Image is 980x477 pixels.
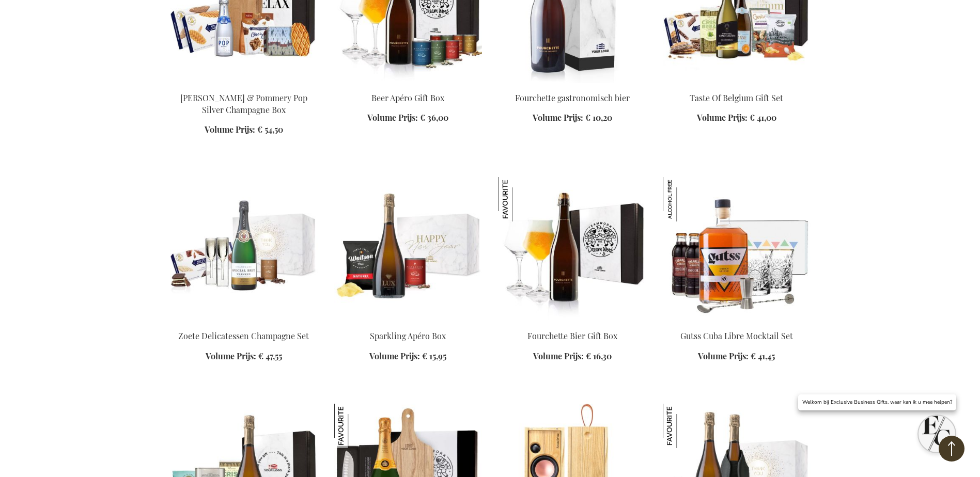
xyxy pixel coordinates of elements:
[206,351,282,362] a: Volume Prijs: € 47,55
[533,112,583,123] span: Volume Prijs:
[533,112,612,124] a: Volume Prijs: € 10,20
[663,79,811,89] a: Taste Of Belgium Gift Set Taste Of Belgium Gift Set
[697,112,748,123] span: Volume Prijs:
[533,351,612,362] a: Volume Prijs: € 16,30
[697,112,776,124] a: Volume Prijs: € 41,00
[170,79,318,89] a: Sweet Delights & Pommery Pop Silver Champagne Box
[663,177,811,322] img: Gutss Cuba Libre Mocktail Set
[527,330,617,341] a: Fourchette Bier Gift Box
[258,351,282,361] span: € 47,55
[370,330,446,341] a: Sparkling Apéro Box
[371,92,444,103] a: Beer Apéro Gift Box
[499,177,543,221] img: Fourchette Bier Gift Box
[698,351,749,361] span: Volume Prijs:
[663,404,707,448] img: Peugeot Lux Set
[680,330,793,341] a: Gutss Cuba Libre Mocktail Set
[334,317,482,327] a: Sparkling Apero Box
[369,351,420,361] span: Volume Prijs:
[663,177,707,221] img: Gutss Cuba Libre Mocktail Set
[499,177,646,322] img: Fourchette Beer Gift Box
[515,92,630,103] a: Fourchette gastronomisch bier
[698,351,775,362] a: Volume Prijs: € 41,45
[257,124,283,135] span: € 54,50
[170,317,318,327] a: Sweet Delights Champagne Set
[206,351,256,361] span: Volume Prijs:
[533,351,584,361] span: Volume Prijs:
[178,330,309,341] a: Zoete Delicatessen Champagne Set
[750,112,776,123] span: € 41,00
[180,92,307,115] a: [PERSON_NAME] & Pommery Pop Silver Champagne Box
[585,112,612,123] span: € 10,20
[334,177,482,322] img: Sparkling Apero Box
[205,124,255,135] span: Volume Prijs:
[499,317,646,327] a: Fourchette Beer Gift Box Fourchette Bier Gift Box
[499,79,646,89] a: Fourchette beer 75 cl
[170,177,318,322] img: Sweet Delights Champagne Set
[751,351,775,361] span: € 41,45
[369,351,446,362] a: Volume Prijs: € 15,95
[367,112,448,124] a: Volume Prijs: € 36,00
[663,317,811,327] a: Gutss Cuba Libre Mocktail Set Gutss Cuba Libre Mocktail Set
[334,79,482,89] a: Beer Apéro Gift Box
[422,351,446,361] span: € 15,95
[334,404,379,448] img: Luxe Gastronomische Gift Box
[205,124,283,136] a: Volume Prijs: € 54,50
[367,112,418,123] span: Volume Prijs:
[420,112,448,123] span: € 36,00
[690,92,783,103] a: Taste Of Belgium Gift Set
[586,351,612,361] span: € 16,30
